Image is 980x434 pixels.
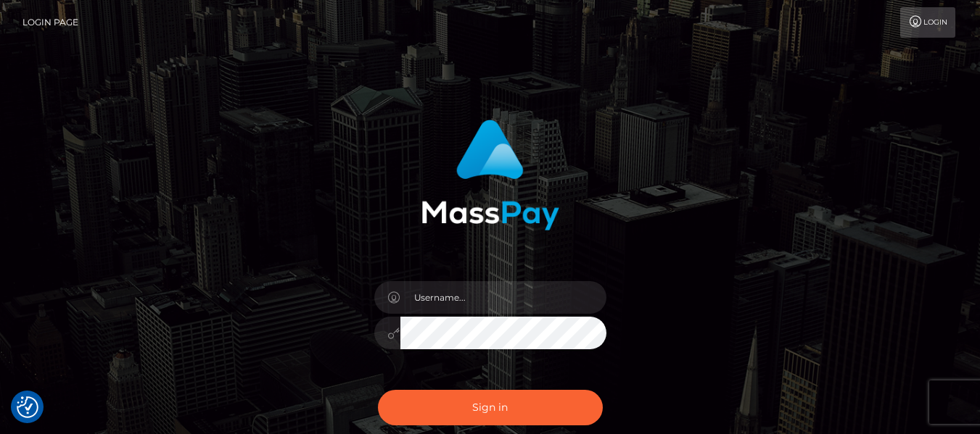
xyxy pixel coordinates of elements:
button: Sign in [378,390,603,425]
a: Login Page [22,7,78,38]
img: Revisit consent button [17,396,38,418]
input: Username... [400,281,606,314]
button: Consent Preferences [17,396,38,418]
img: MassPay Login [421,120,559,230]
a: Login [900,7,955,38]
